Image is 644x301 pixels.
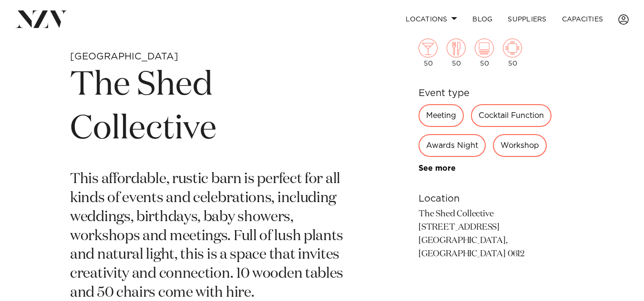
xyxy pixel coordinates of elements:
[475,39,494,67] div: 50
[419,39,438,67] div: 50
[503,39,522,58] img: meeting.png
[503,39,522,67] div: 50
[493,134,547,157] div: Workshop
[475,39,494,58] img: theatre.png
[419,192,574,206] h6: Location
[419,208,574,261] p: The Shed Collective [STREET_ADDRESS] [GEOGRAPHIC_DATA], [GEOGRAPHIC_DATA] 0612
[447,39,466,67] div: 50
[419,134,486,157] div: Awards Night
[465,9,500,29] a: BLOG
[70,52,178,61] small: [GEOGRAPHIC_DATA]
[419,86,574,100] h6: Event type
[15,10,67,28] img: nzv-logo.png
[419,39,438,58] img: cocktail.png
[70,64,351,151] h1: The Shed Collective
[419,104,464,127] div: Meeting
[471,104,552,127] div: Cocktail Function
[554,9,611,29] a: Capacities
[447,39,466,58] img: dining.png
[398,9,465,29] a: Locations
[500,9,554,29] a: SUPPLIERS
